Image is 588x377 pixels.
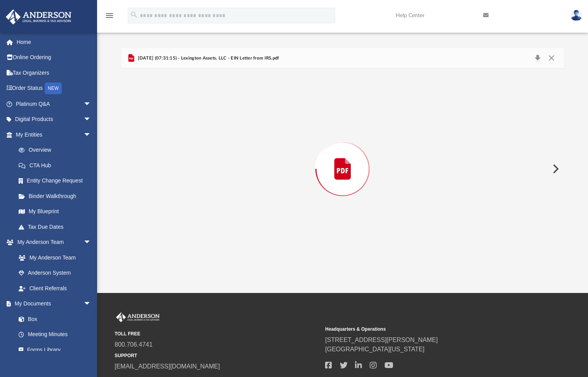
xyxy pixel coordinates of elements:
[11,219,103,235] a: Tax Due Dates
[115,312,161,323] img: Anderson Advisors Platinum Portal
[11,327,99,342] a: Meeting Minutes
[5,127,103,142] a: My Entitiesarrow_drop_down
[5,96,103,112] a: Platinum Q&Aarrow_drop_down
[84,235,99,251] span: arrow_drop_down
[5,235,99,250] a: My Anderson Teamarrow_drop_down
[11,188,103,204] a: Binder Walkthrough
[531,53,545,64] button: Download
[84,96,99,112] span: arrow_drop_down
[11,158,103,173] a: CTA Hub
[11,173,103,189] a: Entity Change Request
[3,9,74,25] img: Anderson Advisors Platinum Portal
[325,346,424,352] a: [GEOGRAPHIC_DATA][US_STATE]
[5,65,103,81] a: Tax Organizers
[115,341,153,348] a: 800.706.4741
[115,352,320,359] small: SUPPORT
[130,11,138,19] i: search
[546,158,564,180] button: Next File
[11,342,95,358] a: Forms Library
[325,326,530,333] small: Headquarters & Operations
[84,112,99,128] span: arrow_drop_down
[84,127,99,143] span: arrow_drop_down
[11,250,95,265] a: My Anderson Team
[122,48,564,270] div: Preview
[11,281,99,296] a: Client Referrals
[11,311,95,327] a: Box
[11,142,103,158] a: Overview
[115,330,320,337] small: TOLL FREE
[115,363,220,370] a: [EMAIL_ADDRESS][DOMAIN_NAME]
[571,10,582,21] img: User Pic
[136,55,279,62] span: [DATE] (07:31:15) - Lexington Assets, LLC - EIN Letter from IRS.pdf
[45,82,62,94] div: NEW
[5,50,103,65] a: Online Ordering
[105,15,114,20] a: menu
[5,296,99,312] a: My Documentsarrow_drop_down
[544,53,558,64] button: Close
[5,112,103,127] a: Digital Productsarrow_drop_down
[11,265,99,281] a: Anderson System
[11,204,99,219] a: My Blueprint
[105,11,114,20] i: menu
[325,337,438,343] a: [STREET_ADDRESS][PERSON_NAME]
[5,34,103,50] a: Home
[84,296,99,312] span: arrow_drop_down
[5,81,103,96] a: Order StatusNEW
